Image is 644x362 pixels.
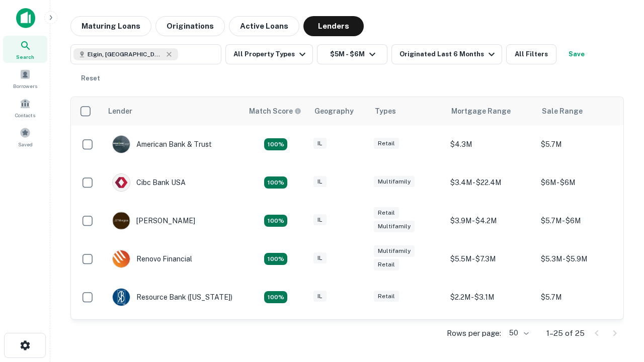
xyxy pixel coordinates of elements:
div: IL [313,214,327,226]
div: Retail [374,259,399,270]
div: IL [313,138,327,149]
div: Multifamily [374,176,415,188]
td: $4.3M [445,125,536,163]
td: $4M [445,316,536,354]
img: picture [113,289,130,306]
td: $5.7M [536,125,626,163]
span: Search [16,53,34,61]
th: Sale Range [536,97,626,125]
button: Originations [155,16,225,36]
button: All Filters [506,44,556,64]
div: Originated Last 6 Months [399,48,498,60]
td: $5.6M [536,316,626,354]
div: Matching Properties: 4, hasApolloMatch: undefined [264,215,287,227]
button: Maturing Loans [70,16,151,36]
div: 50 [505,326,530,340]
div: Matching Properties: 7, hasApolloMatch: undefined [264,138,287,150]
span: Saved [18,140,33,148]
button: Reset [74,68,107,88]
td: $6M - $6M [536,163,626,202]
button: Save your search to get updates of matches that match your search criteria. [560,44,593,64]
button: $5M - $6M [317,44,387,64]
p: Rows per page: [447,327,501,339]
button: Active Loans [229,16,299,36]
button: Lenders [303,16,364,36]
img: picture [113,136,130,153]
div: Mortgage Range [451,105,511,117]
img: picture [113,174,130,191]
img: picture [113,212,130,229]
div: Geography [314,105,354,117]
td: $3.9M - $4.2M [445,202,536,240]
img: picture [113,250,130,267]
th: Mortgage Range [445,97,536,125]
div: Lender [108,105,132,117]
th: Geography [308,97,369,125]
h6: Match Score [249,106,299,117]
div: IL [313,176,327,188]
div: Matching Properties: 4, hasApolloMatch: undefined [264,253,287,265]
td: $2.2M - $3.1M [445,278,536,316]
div: IL [313,291,327,302]
div: Retail [374,291,399,302]
button: Originated Last 6 Months [391,44,502,64]
span: Borrowers [13,82,37,90]
img: capitalize-icon.png [16,8,35,28]
div: American Bank & Trust [112,135,212,153]
a: Contacts [3,94,47,121]
div: IL [313,252,327,264]
div: Retail [374,207,399,219]
div: Multifamily [374,221,415,232]
div: Cibc Bank USA [112,173,186,192]
div: [PERSON_NAME] [112,212,195,230]
div: Renovo Financial [112,250,192,268]
div: Retail [374,138,399,149]
td: $5.7M - $6M [536,202,626,240]
div: Matching Properties: 4, hasApolloMatch: undefined [264,291,287,303]
div: Capitalize uses an advanced AI algorithm to match your search with the best lender. The match sco... [249,106,301,117]
th: Types [369,97,445,125]
th: Lender [102,97,243,125]
button: All Property Types [225,44,313,64]
a: Saved [3,123,47,150]
td: $3.4M - $22.4M [445,163,536,202]
a: Borrowers [3,65,47,92]
p: 1–25 of 25 [546,327,585,339]
iframe: Chat Widget [594,249,644,298]
div: Types [375,105,396,117]
div: Sale Range [542,105,583,117]
th: Capitalize uses an advanced AI algorithm to match your search with the best lender. The match sco... [243,97,308,125]
div: Matching Properties: 4, hasApolloMatch: undefined [264,176,287,189]
a: Search [3,36,47,63]
td: $5.3M - $5.9M [536,240,626,278]
span: Elgin, [GEOGRAPHIC_DATA], [GEOGRAPHIC_DATA] [88,50,163,59]
div: Multifamily [374,245,415,257]
td: $5.7M [536,278,626,316]
td: $5.5M - $7.3M [445,240,536,278]
div: Resource Bank ([US_STATE]) [112,288,232,306]
span: Contacts [15,111,35,119]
